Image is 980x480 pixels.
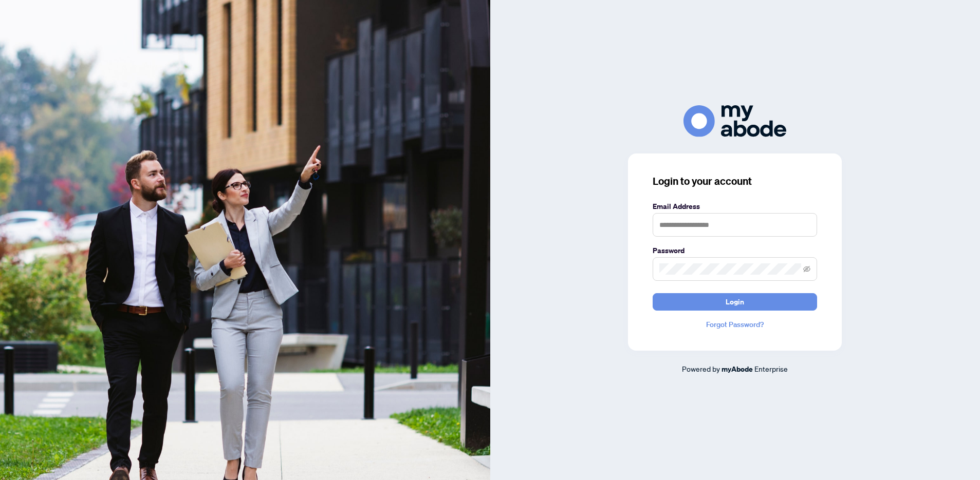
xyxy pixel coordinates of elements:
h3: Login to your account [653,174,817,188]
a: Forgot Password? [653,319,817,330]
span: Login [726,294,744,310]
span: Powered by [682,364,720,373]
button: Login [653,293,817,311]
span: eye-invisible [803,265,810,273]
label: Password [653,245,817,256]
a: myAbode [722,363,753,375]
span: Enterprise [754,364,788,373]
img: ma-logo [683,105,786,137]
label: Email Address [653,201,817,212]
